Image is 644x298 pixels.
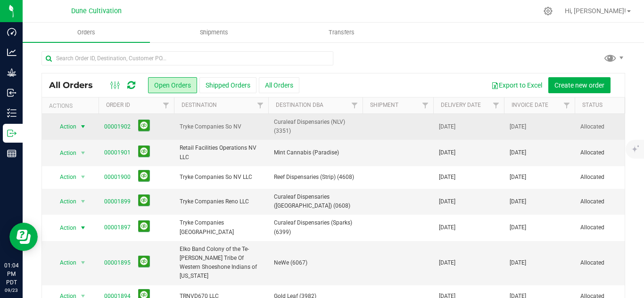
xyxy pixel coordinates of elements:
a: Destination DBA [276,102,323,108]
span: Tryke Companies [GEOGRAPHIC_DATA] [180,218,263,236]
inline-svg: Inventory [7,108,17,118]
span: [DATE] [439,122,455,131]
span: All Orders [49,80,102,90]
span: [DATE] [439,197,455,206]
a: Orders [23,23,150,42]
a: Filter [559,97,575,113]
a: Filter [418,97,433,113]
span: Curaleaf Dispensaries (Sparks) (6399) [274,218,357,236]
a: Destination [182,102,217,108]
p: 09/23 [4,287,18,294]
span: select [77,146,89,160]
span: [DATE] [510,197,526,206]
span: Curaleaf Dispensaries ([GEOGRAPHIC_DATA]) (0608) [274,193,357,210]
span: Orders [65,28,108,37]
span: Curaleaf Dispensaries (NLV) (3351) [274,118,357,136]
span: Mint Cannabis (Paradise) [274,148,357,157]
span: Action [51,256,77,269]
input: Search Order ID, Destination, Customer PO... [41,51,333,65]
inline-svg: Reports [7,149,17,158]
a: Filter [253,97,268,113]
span: [DATE] [510,173,526,182]
span: Allocated [580,148,640,157]
span: [DATE] [439,173,455,182]
span: Allocated [580,173,640,182]
a: Delivery Date [441,102,481,108]
a: Status [582,102,603,108]
a: 00001902 [104,122,131,131]
span: [DATE] [439,148,455,157]
span: Allocated [580,197,640,206]
span: Allocated [580,223,640,232]
a: 00001901 [104,148,131,157]
span: [DATE] [439,223,455,232]
span: Tryke Companies Reno LLC [180,197,263,206]
span: select [77,256,89,269]
span: Action [51,170,77,184]
a: 00001897 [104,223,131,232]
div: Actions [49,103,95,109]
a: Filter [158,97,174,113]
a: Filter [488,97,504,113]
inline-svg: Dashboard [7,27,17,37]
span: Dune Cultivation [71,7,122,15]
button: Export to Excel [485,77,548,93]
inline-svg: Analytics [7,48,17,57]
button: Shipped Orders [199,77,256,93]
span: [DATE] [510,122,526,131]
span: NeWe (6067) [274,258,357,267]
span: Action [51,195,77,208]
span: [DATE] [510,258,526,267]
a: 00001900 [104,173,131,182]
a: Transfers [278,23,405,42]
span: Action [51,120,77,133]
span: [DATE] [510,148,526,157]
span: select [77,170,89,184]
inline-svg: Grow [7,68,17,77]
a: 00001899 [104,197,131,206]
span: Transfers [316,28,367,37]
span: [DATE] [439,258,455,267]
span: select [77,120,89,133]
span: select [77,195,89,208]
a: Order ID [106,102,130,108]
span: Allocated [580,258,640,267]
a: Invoice Date [512,102,548,108]
button: Open Orders [148,77,197,93]
span: Shipments [187,28,241,37]
button: Create new order [548,77,611,93]
span: select [77,221,89,234]
button: All Orders [259,77,299,93]
inline-svg: Outbound [7,129,17,138]
a: Shipment [370,102,398,108]
span: Create new order [554,81,604,89]
p: 01:04 PM PDT [4,261,18,287]
span: Hi, [PERSON_NAME]! [565,7,626,15]
span: Elko Band Colony of the Te-[PERSON_NAME] Tribe Of Western Shoeshone Indians of [US_STATE] [180,245,263,281]
span: Tryke Companies So NV LLC [180,173,263,182]
span: Action [51,221,77,234]
span: Retail Facilities Operations NV LLC [180,144,263,161]
span: Action [51,146,77,160]
a: Shipments [150,23,277,42]
span: [DATE] [510,223,526,232]
div: Manage settings [542,7,554,16]
iframe: Resource center [9,223,38,251]
span: Allocated [580,122,640,131]
a: 00001895 [104,258,131,267]
span: Reef Dispensaries (Strip) (4608) [274,173,357,182]
inline-svg: Inbound [7,88,17,97]
span: Tryke Companies So NV [180,122,263,131]
a: Filter [347,97,363,113]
